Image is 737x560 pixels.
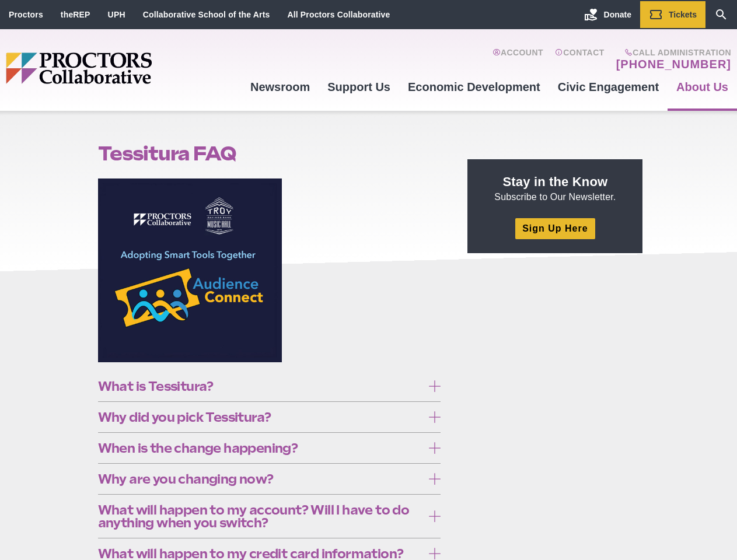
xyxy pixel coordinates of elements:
p: Subscribe to Our Newsletter. [481,173,628,204]
a: UPH [108,10,125,19]
a: Newsroom [242,71,319,103]
a: Economic Development [399,71,549,103]
a: Sign Up Here [515,218,595,239]
img: Proctors logo [6,52,242,84]
a: Collaborative School of the Arts [143,10,270,19]
a: Account [493,48,543,71]
span: What will happen to my credit card information? [98,547,423,560]
a: Search [705,1,737,28]
a: Donate [575,1,640,28]
a: Support Us [319,71,399,103]
span: Why did you pick Tessitura? [98,411,423,423]
a: About Us [668,71,737,103]
a: [PHONE_NUMBER] [616,57,731,71]
span: Why are you changing now? [98,473,423,485]
a: theREP [61,10,90,19]
strong: Stay in the Know [503,174,608,189]
span: What is Tessitura? [98,380,423,393]
h1: Tessitura FAQ [98,142,441,164]
span: What will happen to my account? Will I have to do anything when you switch? [98,503,423,529]
a: Contact [555,48,605,71]
a: All Proctors Collaborative [287,10,390,19]
span: Donate [604,10,631,19]
span: Tickets [669,10,697,19]
a: Proctors [9,10,43,19]
span: When is the change happening? [98,442,423,454]
a: Civic Engagement [549,71,668,103]
a: Tickets [640,1,705,28]
span: Call Administration [613,48,731,57]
